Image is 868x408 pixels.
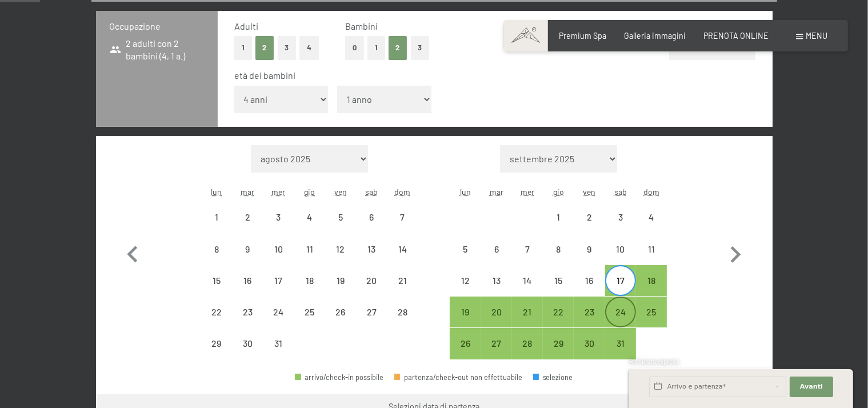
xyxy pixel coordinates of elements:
div: 21 [388,276,417,305]
div: Thu Jan 15 2026 [543,265,574,296]
abbr: sabato [614,187,627,197]
div: partenza/check-out non effettuabile [201,265,232,296]
div: Thu Dec 11 2025 [294,233,325,264]
div: età dei bambini [234,69,747,82]
div: 22 [544,307,573,336]
div: 8 [544,245,573,273]
div: 29 [202,339,231,367]
a: PRENOTA ONLINE [703,31,769,41]
div: Fri Dec 05 2025 [325,202,356,233]
div: partenza/check-out non effettuabile [387,202,418,233]
div: 24 [606,307,635,336]
div: partenza/check-out non effettuabile [574,233,605,264]
button: 3 [278,36,297,59]
div: Sat Jan 03 2026 [605,202,636,233]
div: 1 [544,213,573,241]
div: 18 [295,276,324,305]
div: Tue Dec 30 2025 [232,328,263,359]
div: Tue Dec 16 2025 [232,265,263,296]
h3: Occupazione [110,20,204,33]
div: 26 [326,307,355,336]
div: partenza/check-out non effettuabile [263,265,294,296]
div: 1 [202,213,231,241]
div: 28 [513,339,542,367]
div: 18 [637,276,666,305]
div: Sun Dec 14 2025 [387,233,418,264]
button: 2 [389,36,407,59]
div: partenza/check-out possibile [512,297,543,327]
div: arrivo/check-in possibile [295,374,383,381]
div: Tue Dec 23 2025 [232,297,263,327]
div: partenza/check-out non effettuabile [356,265,387,296]
div: 21 [513,307,542,336]
div: Mon Jan 19 2026 [450,297,481,327]
abbr: sabato [365,187,378,197]
div: partenza/check-out non effettuabile [356,297,387,327]
button: 0 [345,36,364,59]
div: 11 [637,245,666,273]
div: partenza/check-out non effettuabile [387,297,418,327]
div: Mon Dec 08 2025 [201,233,232,264]
div: 5 [326,213,355,241]
div: 20 [357,276,386,305]
div: 10 [264,245,293,273]
div: partenza/check-out non effettuabile [201,328,232,359]
div: partenza/check-out non effettuabile [232,328,263,359]
abbr: martedì [490,187,503,197]
button: 3 [411,36,430,59]
div: 23 [575,307,603,336]
div: partenza/check-out non effettuabile [201,202,232,233]
a: Galleria immagini [624,31,686,41]
div: 31 [264,339,293,367]
div: 17 [606,276,635,305]
div: partenza/check-out non effettuabile [450,233,481,264]
div: Fri Dec 26 2025 [325,297,356,327]
div: Fri Dec 12 2025 [325,233,356,264]
abbr: lunedì [460,187,471,197]
div: 15 [202,276,231,305]
div: 26 [451,339,479,367]
div: partenza/check-out possibile [481,328,512,359]
div: 3 [606,213,635,241]
div: partenza/check-out non effettuabile [543,202,574,233]
div: Mon Dec 15 2025 [201,265,232,296]
abbr: venerdì [334,187,347,197]
div: Fri Jan 30 2026 [574,328,605,359]
div: partenza/check-out non effettuabile [450,265,481,296]
div: partenza/check-out non effettuabile [356,202,387,233]
div: partenza/check-out possibile [450,297,481,327]
div: Thu Dec 04 2025 [294,202,325,233]
div: 16 [575,276,603,305]
div: partenza/check-out non effettuabile [605,233,636,264]
div: partenza/check-out non effettuabile [325,265,356,296]
abbr: venerdì [583,187,596,197]
span: 2 adulti con 2 bambini (4, 1 a.) [110,37,204,63]
div: Tue Dec 02 2025 [232,202,263,233]
div: 7 [388,213,417,241]
div: Sat Jan 17 2026 [605,265,636,296]
div: 11 [295,245,324,273]
abbr: domenica [395,187,411,197]
div: Thu Jan 22 2026 [543,297,574,327]
div: 20 [482,307,511,336]
div: partenza/check-out possibile [450,328,481,359]
button: Avanti [790,377,833,397]
div: 19 [451,307,479,336]
div: Fri Jan 09 2026 [574,233,605,264]
div: partenza/check-out possibile [543,328,574,359]
div: Tue Dec 09 2025 [232,233,263,264]
div: Thu Dec 18 2025 [294,265,325,296]
div: partenza/check-out non effettuabile [263,233,294,264]
div: 28 [388,307,417,336]
button: 4 [299,36,319,59]
div: 12 [451,276,479,305]
div: Sat Dec 06 2025 [356,202,387,233]
div: partenza/check-out non effettuabile [232,265,263,296]
div: 22 [202,307,231,336]
div: Thu Dec 25 2025 [294,297,325,327]
div: Thu Jan 01 2026 [543,202,574,233]
div: Wed Dec 31 2025 [263,328,294,359]
div: 25 [637,307,666,336]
